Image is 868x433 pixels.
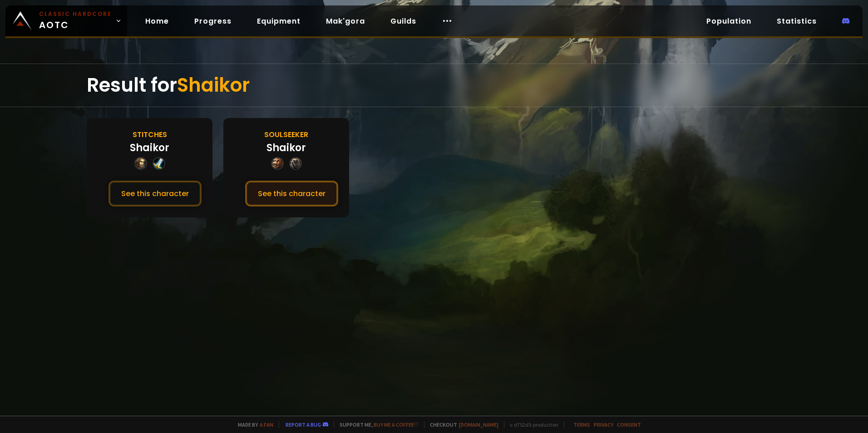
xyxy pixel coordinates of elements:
span: AOTC [39,10,112,32]
div: Shaikor [266,140,306,155]
a: Classic HardcoreAOTC [5,5,127,36]
a: Buy me a coffee [374,421,419,428]
span: Shaikor [177,72,250,98]
a: Terms [573,421,590,428]
span: v. d752d5 - production [504,421,558,428]
a: Privacy [594,421,613,428]
a: Consent [617,421,641,428]
button: See this character [108,181,202,207]
div: Stitches [133,129,167,140]
a: Progress [187,12,239,30]
a: Report a bug [286,421,321,428]
div: Result for [87,64,781,107]
span: Made by [232,421,273,428]
a: Home [138,12,176,30]
small: Classic Hardcore [39,10,112,18]
a: [DOMAIN_NAME] [459,421,498,428]
a: Mak'gora [319,12,372,30]
span: Checkout [424,421,498,428]
a: Population [699,12,759,30]
div: Soulseeker [264,129,308,140]
a: a fan [260,421,273,428]
span: Support me, [334,421,419,428]
a: Guilds [383,12,424,30]
button: See this character [245,181,338,207]
a: Equipment [250,12,308,30]
a: Statistics [769,12,824,30]
div: Shaikor [130,140,169,155]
